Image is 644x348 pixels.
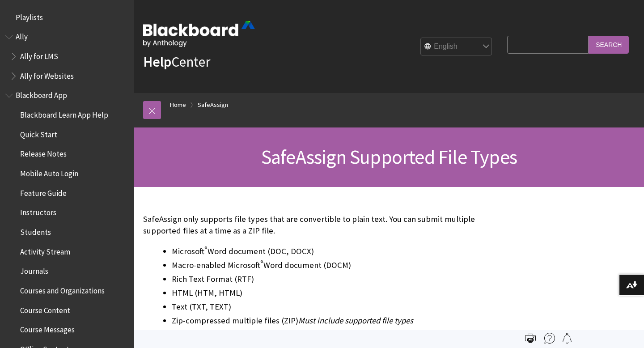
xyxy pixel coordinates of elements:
span: Feature Guide [20,186,67,198]
span: Playlists [16,10,43,22]
li: Text (TXT, TEXT) [172,301,503,313]
sup: ® [204,245,208,253]
span: Quick Start [20,127,57,139]
strong: Help [143,53,171,71]
span: SafeAssign Supported File Types [261,144,517,169]
span: Ally [16,30,28,42]
span: Ally for LMS [20,49,58,61]
img: Blackboard by Anthology [143,21,255,47]
select: Site Language Selector [421,38,492,56]
li: Rich Text Format (RTF) [172,273,503,285]
span: Courses and Organizations [20,283,105,295]
input: Search [589,36,629,53]
span: Release Notes [20,147,67,159]
sup: ® [260,259,263,267]
nav: Book outline for Playlists [5,10,129,25]
span: Students [20,225,51,237]
span: Course Content [20,303,70,315]
a: Home [170,99,186,110]
img: More help [544,333,555,344]
a: HelpCenter [143,53,210,71]
span: Mobile Auto Login [20,166,78,178]
span: Must include supported file types [298,315,413,326]
span: Blackboard Learn App Help [20,107,108,119]
li: Microsoft Word document (DOC, DOCX) [172,245,503,258]
span: Blackboard App [16,88,67,100]
span: Course Messages [20,323,75,335]
img: Print [525,333,536,344]
span: Activity Stream [20,244,70,256]
li: Macro-enabled Microsoft Word document (DOCM) [172,259,503,272]
li: Portable document format (PDF) [172,328,503,341]
li: HTML (HTM, HTML) [172,287,503,299]
span: Journals [20,264,48,276]
a: SafeAssign [198,99,228,110]
img: Follow this page [562,333,572,344]
span: Instructors [20,205,56,217]
p: SafeAssign only supports file types that are convertible to plain text. You can submit multiple s... [143,213,503,237]
li: Zip-compressed multiple files (ZIP) [172,314,503,327]
span: Ally for Websites [20,68,74,81]
nav: Book outline for Anthology Ally Help [5,30,129,84]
